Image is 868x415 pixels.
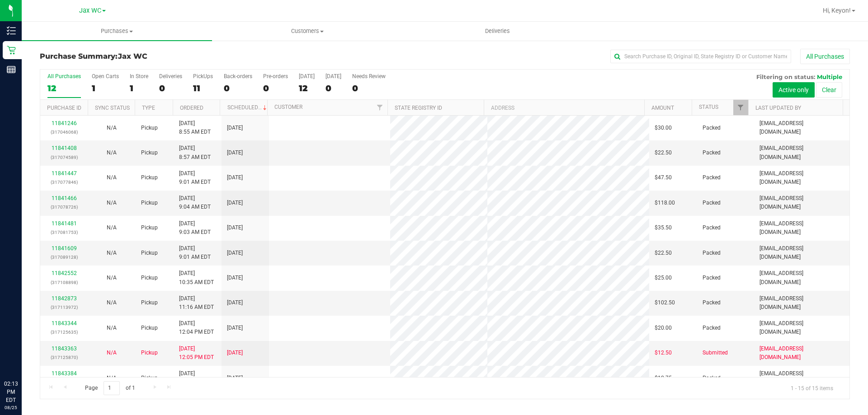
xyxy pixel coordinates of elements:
span: Pickup [141,173,158,182]
span: Pickup [141,349,158,357]
p: (317113972) [46,303,82,312]
span: $12.75 [655,374,672,382]
input: Search Purchase ID, Original ID, State Registry ID or Customer Name... [610,50,791,63]
a: 11841246 [52,120,77,126]
span: [DATE] 9:03 AM EDT [179,219,211,237]
span: $22.50 [655,249,672,257]
span: Packed [703,274,721,282]
p: (317125870) [46,353,82,362]
div: 0 [224,83,252,93]
span: $22.50 [655,149,672,157]
a: Scheduled [227,104,269,111]
a: Filter [373,100,387,115]
div: Needs Review [352,73,386,79]
span: [DATE] 9:01 AM EDT [179,244,211,261]
div: Deliveries [159,73,182,79]
div: 12 [47,83,81,93]
span: [EMAIL_ADDRESS][DOMAIN_NAME] [759,219,844,237]
span: Not Applicable [107,125,117,131]
span: Not Applicable [107,299,117,306]
span: Not Applicable [107,275,117,281]
span: [DATE] 8:57 AM EDT [179,144,211,161]
div: 11 [193,83,213,93]
span: Packed [703,249,721,257]
span: $35.50 [655,224,672,232]
div: Back-orders [224,73,252,79]
a: 11841408 [52,145,77,151]
button: N/A [107,249,117,257]
p: (317108898) [46,278,82,287]
span: Not Applicable [107,350,117,356]
span: Not Applicable [107,224,117,231]
div: Open Carts [92,73,119,79]
inline-svg: Retail [7,46,16,55]
span: [DATE] 9:01 AM EDT [179,169,211,187]
a: 11841447 [52,170,77,177]
span: [EMAIL_ADDRESS][DOMAIN_NAME] [759,119,844,136]
span: [DATE] [227,199,243,207]
span: [DATE] [227,274,243,282]
span: [DATE] [227,349,243,357]
span: [EMAIL_ADDRESS][DOMAIN_NAME] [759,169,844,187]
p: (317081753) [46,228,82,237]
span: [DATE] 12:08 PM EDT [179,369,214,387]
span: Jax WC [118,52,147,61]
a: 11842873 [52,295,77,302]
span: [DATE] [227,149,243,157]
p: (317078726) [46,203,82,211]
div: 0 [263,83,288,93]
a: Customers [212,22,402,41]
span: Pickup [141,124,158,132]
p: (317125635) [46,328,82,336]
span: Pickup [141,224,158,232]
span: Jax WC [79,7,101,14]
span: Deliveries [473,27,522,35]
a: Status [699,104,718,110]
input: 1 [104,381,120,395]
button: N/A [107,374,117,382]
span: Multiple [817,73,842,80]
div: 1 [130,83,148,93]
inline-svg: Inventory [7,26,16,35]
iframe: Resource center [9,343,36,370]
span: Pickup [141,199,158,207]
span: Hi, Keyon! [823,7,851,14]
span: $20.00 [655,324,672,332]
button: Active only [773,82,815,98]
span: [EMAIL_ADDRESS][DOMAIN_NAME] [759,345,844,362]
button: N/A [107,298,117,307]
span: [DATE] [227,173,243,182]
span: [DATE] [227,124,243,132]
span: [DATE] 12:05 PM EDT [179,345,214,362]
a: 11841466 [52,195,77,201]
span: Pickup [141,374,158,382]
th: Address [484,100,644,116]
span: Page of 1 [77,381,142,395]
a: Deliveries [402,22,593,41]
a: Purchase ID [47,105,81,111]
span: $102.50 [655,298,675,307]
span: Packed [703,149,721,157]
a: Last Updated By [755,105,801,111]
span: Not Applicable [107,200,117,206]
p: (317077846) [46,178,82,187]
div: [DATE] [299,73,315,79]
span: Not Applicable [107,149,117,156]
inline-svg: Reports [7,65,16,74]
span: Pickup [141,249,158,257]
span: [DATE] [227,324,243,332]
button: All Purchases [800,49,850,64]
span: Not Applicable [107,375,117,381]
button: N/A [107,274,117,282]
div: 12 [299,83,315,93]
div: 1 [92,83,119,93]
a: State Registry ID [395,105,442,111]
span: Packed [703,324,721,332]
a: 11843384 [52,370,77,377]
a: Amount [651,105,674,111]
span: Pickup [141,149,158,157]
span: [DATE] [227,224,243,232]
span: Not Applicable [107,174,117,181]
button: N/A [107,173,117,182]
button: Clear [816,82,842,98]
